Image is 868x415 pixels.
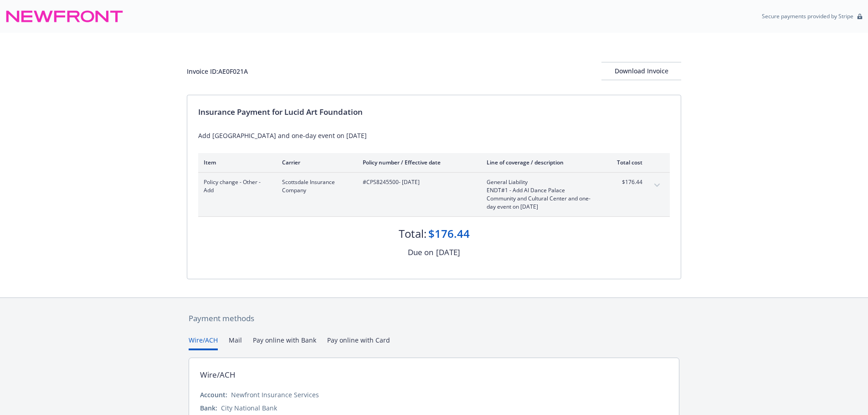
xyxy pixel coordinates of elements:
button: Wire/ACH [189,335,218,350]
button: Mail [229,335,242,350]
div: Payment methods [189,313,679,324]
div: Download Invoice [601,62,681,80]
span: General LiabilityENDT#1 - Add AI Dance Palace Community and Cultural Center and one-day event on ... [487,178,594,211]
div: Total: [399,226,426,241]
span: #CPS8245500 - [DATE] [363,178,472,186]
div: $176.44 [428,226,470,241]
p: Secure payments provided by Stripe [762,12,853,20]
span: $176.44 [608,178,642,186]
div: City National Bank [221,403,277,413]
div: [DATE] [436,246,460,258]
div: Account: [200,390,227,400]
div: Insurance Payment for Lucid Art Foundation [198,106,670,118]
span: General Liability [487,178,594,186]
div: Newfront Insurance Services [231,390,319,400]
div: Wire/ACH [200,369,236,381]
button: expand content [650,178,664,193]
div: Policy change - Other - AddScottsdale Insurance Company#CPS8245500- [DATE]General LiabilityENDT#1... [198,173,670,216]
span: ENDT#1 - Add AI Dance Palace Community and Cultural Center and one-day event on [DATE] [487,186,594,211]
div: Invoice ID: AE0F021A [187,67,248,76]
div: Bank: [200,403,217,413]
div: Due on [408,246,433,258]
span: Scottsdale Insurance Company [282,178,348,195]
div: Add [GEOGRAPHIC_DATA] and one-day event on [DATE] [198,131,670,140]
div: Policy number / Effective date [363,159,472,166]
button: Download Invoice [601,62,681,80]
button: Pay online with Card [327,335,390,350]
div: Carrier [282,159,348,166]
button: Pay online with Bank [253,335,316,350]
div: Line of coverage / description [487,159,594,166]
div: Item [204,159,267,166]
span: Policy change - Other - Add [204,178,267,195]
div: Total cost [608,159,642,166]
